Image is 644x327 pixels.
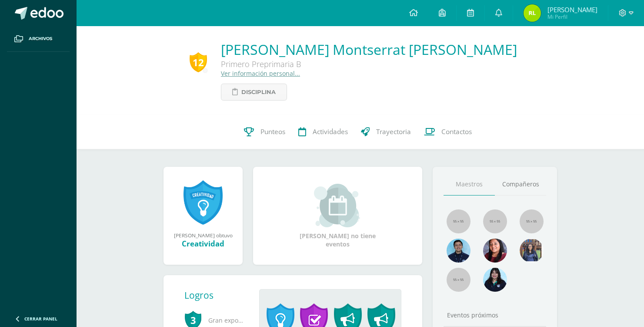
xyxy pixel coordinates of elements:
[447,268,470,292] img: 55x55
[294,184,381,248] div: [PERSON_NAME] no tiene eventos
[184,289,252,301] div: Logros
[221,59,482,69] div: Primero Preprimaria B
[441,127,472,136] span: Contactos
[241,84,276,100] span: Disciplina
[547,13,597,20] span: Mi Perfil
[190,52,207,72] div: 12
[547,5,597,14] span: [PERSON_NAME]
[524,4,541,22] img: dfb953eba34c493c11607708d3ee1420.png
[447,239,470,263] img: 8f174f9ec83d682dfb8124fd4ef1c5f7.png
[292,115,354,149] a: Actividades
[221,84,287,101] a: Disciplina
[520,209,544,233] img: 55x55
[417,115,478,149] a: Contactos
[221,69,300,78] a: Ver información personal...
[447,209,470,233] img: 55x55
[520,239,544,263] img: 5f16eb7d28f7abac0ce748f7edbc0842.png
[483,268,507,292] img: d19080f2c8c7820594ba88805777092c.png
[483,239,507,263] img: 793c0cca7fcd018feab202218d1df9f6.png
[260,127,285,136] span: Punteos
[29,35,52,42] span: Archivos
[172,232,234,239] div: [PERSON_NAME] obtuvo
[221,40,517,59] a: [PERSON_NAME] Montserrat [PERSON_NAME]
[376,127,411,136] span: Trayectoria
[24,316,57,322] span: Cerrar panel
[314,184,361,227] img: event_small.png
[483,209,507,233] img: 55x55
[444,173,495,196] a: Maestros
[172,239,234,249] div: Creatividad
[7,26,70,52] a: Archivos
[444,311,546,319] div: Eventos próximos
[354,115,417,149] a: Trayectoria
[237,115,292,149] a: Punteos
[495,173,546,196] a: Compañeros
[313,127,348,136] span: Actividades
